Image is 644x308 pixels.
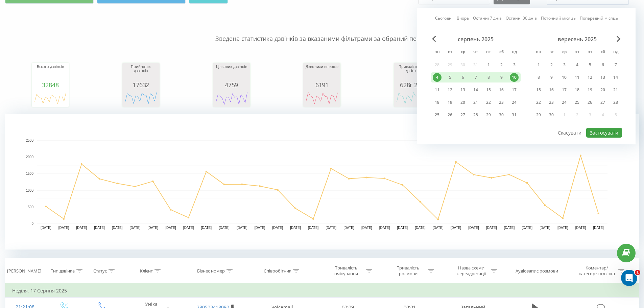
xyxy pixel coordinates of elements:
[444,97,456,108] div: вт 19 серп 2025 р.
[611,47,621,57] abbr: неділя
[451,226,461,230] text: [DATE]
[469,97,482,108] div: чт 21 серп 2025 р.
[396,81,429,88] div: 628г 22м
[560,73,569,82] div: 10
[255,226,265,230] text: [DATE]
[532,110,545,120] div: пн 29 вер 2025 р.
[508,110,521,120] div: нд 31 серп 2025 р.
[510,73,519,82] div: 10
[482,72,495,82] div: пт 8 серп 2025 р.
[456,72,469,82] div: ср 6 серп 2025 р.
[124,65,158,81] div: Прийнятих дзвінків
[598,73,607,82] div: 13
[541,15,576,21] a: Поточний місяць
[130,226,141,230] text: [DATE]
[147,226,158,230] text: [DATE]
[583,97,596,108] div: пт 26 вер 2025 р.
[558,72,571,82] div: ср 10 вер 2025 р.
[617,36,621,42] span: Next Month
[33,65,67,81] div: Всього дзвінків
[326,226,337,230] text: [DATE]
[497,86,506,94] div: 16
[237,226,247,230] text: [DATE]
[545,60,558,70] div: вт 2 вер 2025 р.
[5,21,639,43] p: Зведена статистика дзвінків за вказаними фільтрами за обраний період
[573,61,581,69] div: 4
[433,73,442,82] div: 4
[545,97,558,108] div: вт 23 вер 2025 р.
[446,98,454,107] div: 19
[583,85,596,95] div: пт 19 вер 2025 р.
[598,98,607,107] div: 27
[532,85,545,95] div: пн 15 вер 2025 р.
[609,72,622,82] div: нд 14 вер 2025 р.
[343,226,354,230] text: [DATE]
[611,73,620,82] div: 14
[41,226,51,230] text: [DATE]
[575,226,586,230] text: [DATE]
[471,98,480,107] div: 21
[482,110,495,120] div: пт 29 серп 2025 р.
[510,111,519,119] div: 31
[33,88,67,109] svg: A chart.
[458,111,467,119] div: 27
[609,97,622,108] div: нд 28 вер 2025 р.
[435,15,453,21] a: Сьогодні
[272,226,283,230] text: [DATE]
[572,47,582,57] abbr: четвер
[573,98,581,107] div: 25
[586,128,622,138] button: Застосувати
[558,60,571,70] div: ср 3 вер 2025 р.
[534,98,543,107] div: 22
[484,61,493,69] div: 1
[486,226,497,230] text: [DATE]
[26,189,34,192] text: 1000
[446,86,454,94] div: 12
[444,72,456,82] div: вт 5 серп 2025 р.
[457,15,469,21] a: Вчора
[508,85,521,95] div: нд 17 серп 2025 р.
[586,61,594,69] div: 5
[510,98,519,107] div: 24
[446,111,454,119] div: 26
[58,226,69,230] text: [DATE]
[453,265,489,277] div: Назва схеми переадресації
[547,73,556,82] div: 9
[547,86,556,94] div: 16
[264,268,291,274] div: Співробітник
[33,81,67,88] div: 32848
[93,268,107,274] div: Статус
[390,265,426,277] div: Тривалість розмови
[573,86,581,94] div: 18
[495,97,508,108] div: сб 23 серп 2025 р.
[215,65,248,81] div: Цільових дзвінків
[583,60,596,70] div: пт 5 вер 2025 р.
[509,47,519,57] abbr: неділя
[308,226,319,230] text: [DATE]
[445,47,455,57] abbr: вівторок
[495,85,508,95] div: сб 16 серп 2025 р.
[26,139,34,142] text: 2500
[26,155,34,159] text: 2000
[473,15,502,21] a: Останні 7 днів
[328,265,364,277] div: Тривалість очікування
[547,98,556,107] div: 23
[506,15,537,21] a: Останні 30 днів
[497,98,506,107] div: 23
[124,81,158,88] div: 17632
[456,110,469,120] div: ср 27 серп 2025 р.
[468,226,479,230] text: [DATE]
[484,98,493,107] div: 22
[183,226,194,230] text: [DATE]
[433,111,442,119] div: 25
[586,98,594,107] div: 26
[508,72,521,82] div: нд 10 серп 2025 р.
[471,47,481,57] abbr: четвер
[458,86,467,94] div: 13
[112,226,123,230] text: [DATE]
[28,205,33,209] text: 500
[558,85,571,95] div: ср 17 вер 2025 р.
[586,86,594,94] div: 19
[397,226,408,230] text: [DATE]
[396,88,429,109] div: A chart.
